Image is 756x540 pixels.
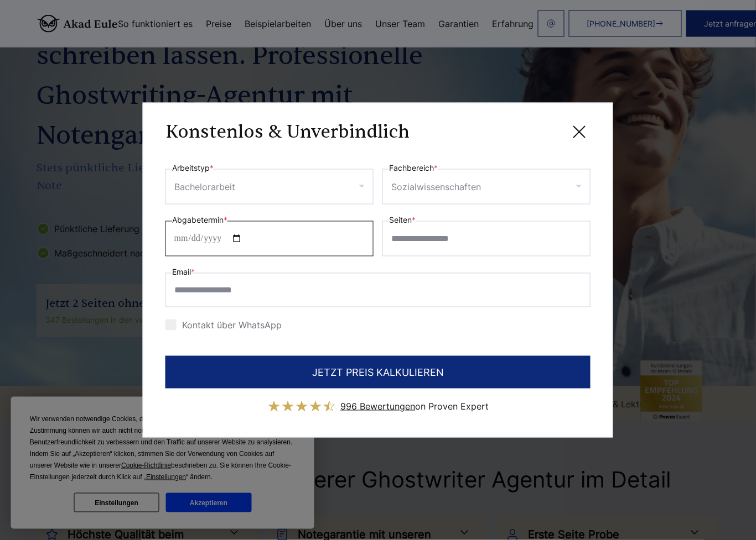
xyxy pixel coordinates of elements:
div: Sozialwissenschaften [391,178,481,196]
label: Email [172,265,195,279]
button: JETZT PREIS KALKULIEREN [165,356,591,389]
label: Arbeitstyp [172,161,214,175]
label: Fachbereich [389,161,438,175]
h3: Konstenlos & Unverbindlich [165,121,410,143]
label: Seiten [389,213,416,227]
span: 996 Bewertungen [341,401,416,412]
label: Abgabetermin [172,213,227,227]
div: Bachelorarbeit [174,178,235,196]
label: Kontakt über WhatsApp [165,319,282,331]
div: on Proven Expert [341,397,489,415]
